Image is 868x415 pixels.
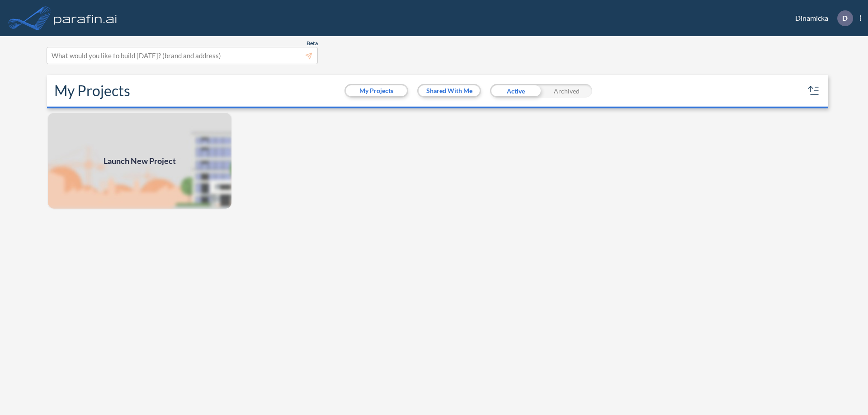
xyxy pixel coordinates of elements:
[419,85,480,96] button: Shared With Me
[47,112,232,210] img: add
[807,84,821,98] button: sort
[490,84,541,98] div: Active
[346,85,407,96] button: My Projects
[541,84,592,98] div: Archived
[52,9,119,27] img: logo
[307,40,318,47] span: Beta
[54,82,130,99] h2: My Projects
[782,10,861,26] div: Dinamicka
[104,155,176,167] span: Launch New Project
[47,112,232,210] a: Launch New Project
[842,14,848,22] p: D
